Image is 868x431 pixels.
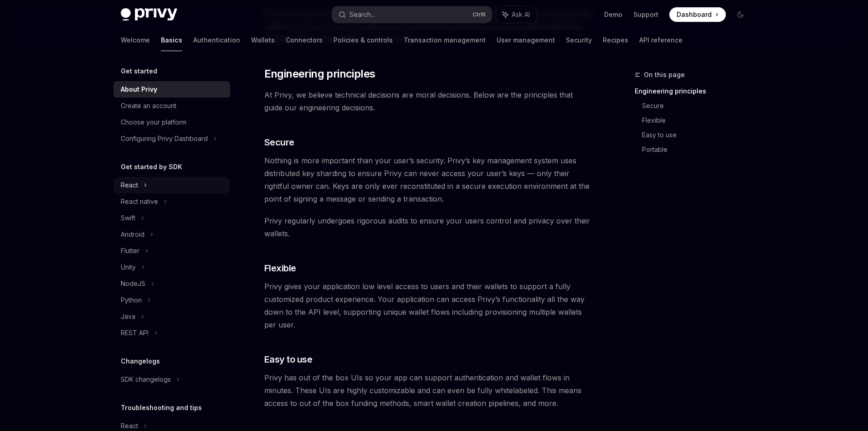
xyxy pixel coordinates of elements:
[264,67,375,81] span: Engineering principles
[121,196,158,207] div: React native
[121,117,186,128] div: Choose your platform
[603,29,628,51] a: Recipes
[113,81,230,98] a: About Privy
[121,262,136,273] div: Unity
[121,84,157,95] div: About Privy
[642,99,755,113] a: Secure
[497,29,555,51] a: User management
[121,229,144,240] div: Android
[264,88,593,114] span: At Privy, we believe technical decisions are moral decisions. Below are the principles that guide...
[264,136,294,149] span: Secure
[121,8,177,21] img: dark logo
[161,29,182,51] a: Basics
[264,371,593,410] span: Privy has out of the box UIs so your app can support authentication and wallet flows in minutes. ...
[733,7,748,22] button: Toggle dark mode
[642,128,755,142] a: Easy to use
[121,133,208,144] div: Configuring Privy Dashboard
[669,7,726,22] a: Dashboard
[264,353,313,366] span: Easy to use
[334,29,393,51] a: Policies & controls
[264,280,593,331] span: Privy gives your application low level access to users and their wallets to support a fully custo...
[644,69,685,80] span: On this page
[121,100,176,111] div: Create an account
[633,10,658,19] a: Support
[635,84,755,99] a: Engineering principles
[332,6,492,23] button: Search...CtrlK
[496,6,536,23] button: Ask AI
[642,113,755,128] a: Flexible
[193,29,240,51] a: Authentication
[264,214,593,240] span: Privy regularly undergoes rigorous audits to ensure your users control and privacy over their wal...
[677,10,712,19] span: Dashboard
[286,29,323,51] a: Connectors
[121,374,171,385] div: SDK changelogs
[113,114,230,130] a: Choose your platform
[121,161,182,172] h5: Get started by SDK
[566,29,592,51] a: Security
[121,311,135,322] div: Java
[264,262,296,275] span: Flexible
[639,29,683,51] a: API reference
[121,402,202,413] h5: Troubleshooting and tips
[512,10,530,19] span: Ask AI
[121,295,142,306] div: Python
[121,66,157,77] h5: Get started
[642,142,755,157] a: Portable
[121,327,149,338] div: REST API
[251,29,275,51] a: Wallets
[349,9,375,20] div: Search...
[121,29,150,51] a: Welcome
[604,10,622,19] a: Demo
[121,180,138,191] div: React
[121,356,160,367] h5: Changelogs
[264,154,593,205] span: Nothing is more important than your user’s security. Privy’s key management system uses distribut...
[113,98,230,114] a: Create an account
[121,278,145,289] div: NodeJS
[473,11,486,18] span: Ctrl K
[121,245,139,256] div: Flutter
[404,29,486,51] a: Transaction management
[121,213,135,223] div: Swift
